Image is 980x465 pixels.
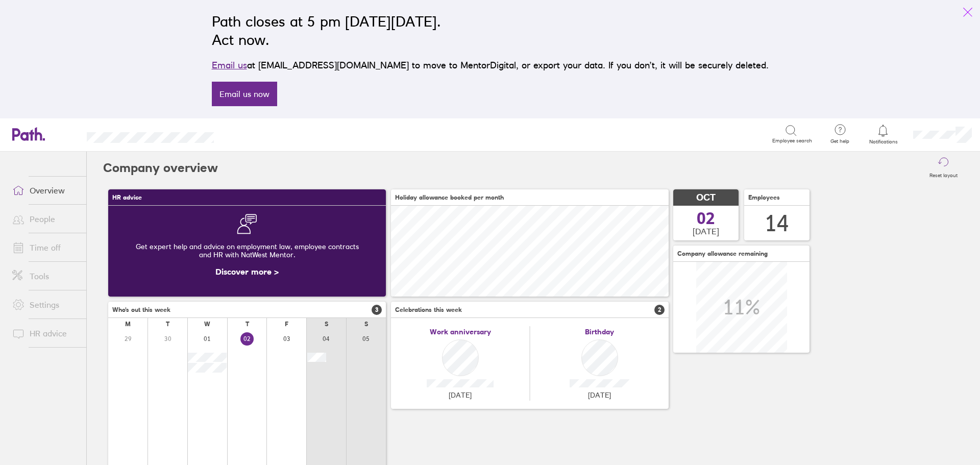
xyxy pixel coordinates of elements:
[212,60,247,70] a: Email us
[246,321,249,328] div: T
[867,139,900,145] span: Notifications
[677,250,768,257] span: Company allowance remaining
[765,210,789,236] div: 14
[204,321,210,328] div: W
[4,295,86,315] a: Settings
[4,237,86,258] a: Time off
[4,323,86,344] a: HR advice
[923,169,964,179] label: Reset layout
[212,82,277,106] a: Email us now
[166,321,169,328] div: T
[395,194,504,201] span: Holiday allowance booked per month
[823,138,856,144] span: Get help
[923,152,964,184] button: Reset layout
[103,152,218,184] h2: Company overview
[212,12,769,49] h2: Path closes at 5 pm [DATE][DATE]. Act now.
[772,138,812,144] span: Employee search
[116,234,378,267] div: Get expert help and advice on employment law, employee contracts and HR with NatWest Mentor.
[112,194,142,201] span: HR advice
[212,58,769,72] p: at [EMAIL_ADDRESS][DOMAIN_NAME] to move to MentorDigital, or export your data. If you don’t, it w...
[4,180,86,201] a: Overview
[241,129,267,138] div: Search
[285,321,288,328] div: F
[112,306,170,313] span: Who's out this week
[867,124,900,145] a: Notifications
[395,306,462,313] span: Celebrations this week
[372,305,382,315] span: 3
[4,209,86,229] a: People
[215,266,279,277] a: Discover more >
[4,266,86,286] a: Tools
[364,321,368,328] div: S
[696,192,716,203] span: OCT
[588,391,611,399] span: [DATE]
[430,328,491,336] span: Work anniversary
[693,227,719,236] span: [DATE]
[449,391,472,399] span: [DATE]
[125,321,131,328] div: M
[697,210,715,227] span: 02
[654,305,665,315] span: 2
[325,321,328,328] div: S
[585,328,614,336] span: Birthday
[748,194,780,201] span: Employees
